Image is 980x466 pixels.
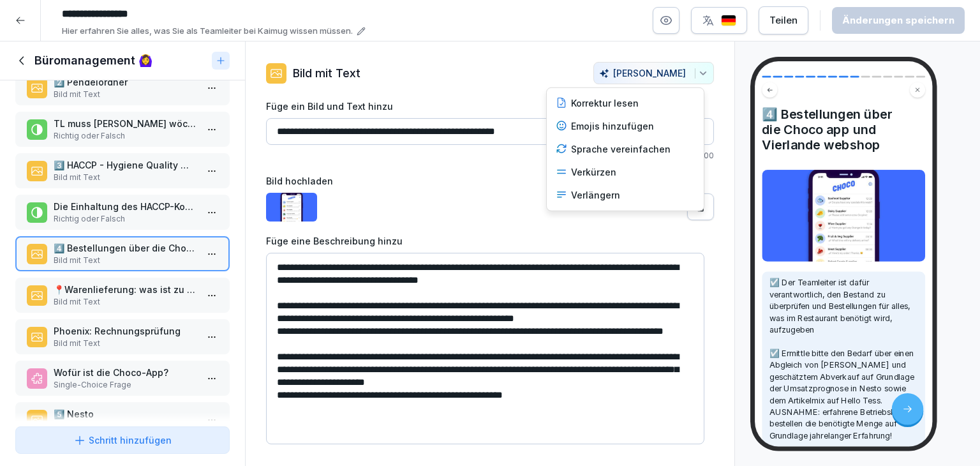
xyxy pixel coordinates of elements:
[551,115,700,138] div: Emojis hinzufügen
[842,13,954,27] div: Änderungen speichern
[551,161,700,184] div: Verkürzen
[551,138,700,161] div: Sprache vereinfachen
[551,184,700,207] div: Verlängern
[599,68,708,79] div: [PERSON_NAME]
[769,13,798,27] div: Teilen
[721,15,736,27] img: de.svg
[551,92,700,115] div: Korrektur lesen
